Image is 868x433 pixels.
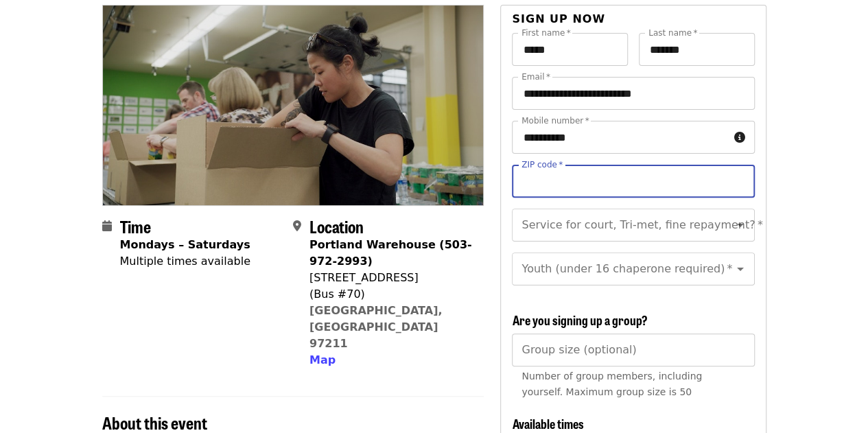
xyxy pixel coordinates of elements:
div: Multiple times available [120,253,250,270]
strong: Portland Warehouse (503-972-2993) [309,238,472,268]
span: Are you signing up a group? [512,311,647,329]
span: Location [309,214,364,238]
i: map-marker-alt icon [293,220,301,233]
input: Mobile number [512,121,728,154]
span: Available times [512,414,583,432]
span: Number of group members, including yourself. Maximum group size is 50 [521,371,702,397]
a: [GEOGRAPHIC_DATA], [GEOGRAPHIC_DATA] 97211 [309,304,443,350]
img: Oct/Nov/Dec - Portland: Repack/Sort (age 8+) organized by Oregon Food Bank [103,5,484,204]
i: circle-info icon [734,131,745,144]
label: Email [521,73,550,81]
input: [object Object] [512,333,754,366]
label: Mobile number [521,117,589,125]
label: Last name [648,29,697,37]
input: First name [512,33,628,66]
button: Open [731,215,750,235]
label: ZIP code [521,161,563,169]
div: (Bus #70) [309,286,473,303]
button: Map [309,352,336,368]
input: Last name [639,33,755,66]
span: Map [309,353,336,366]
span: Sign up now [512,12,605,25]
i: calendar icon [102,220,112,233]
div: [STREET_ADDRESS] [309,270,473,286]
button: Open [731,259,750,279]
input: Email [512,77,754,110]
span: Time [120,214,151,238]
strong: Mondays – Saturdays [120,238,250,251]
input: ZIP code [512,165,754,198]
label: First name [521,29,571,37]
